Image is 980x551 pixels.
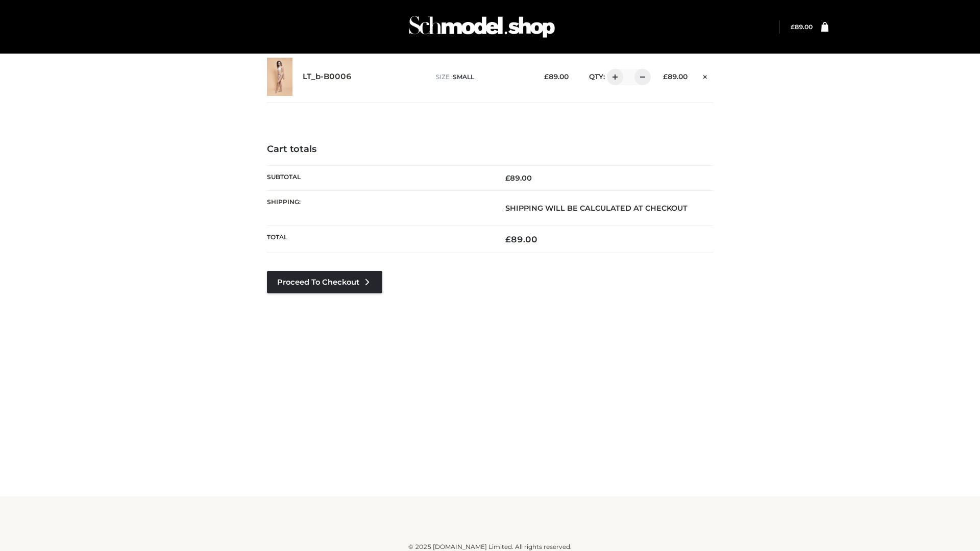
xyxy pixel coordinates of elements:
[267,226,490,253] th: Total
[303,72,352,82] a: LT_b-B0006
[505,173,532,183] bdi: 89.00
[791,23,813,31] a: £89.00
[505,173,510,183] span: £
[544,72,549,81] span: £
[791,23,813,31] bdi: 89.00
[267,144,713,155] h4: Cart totals
[405,7,558,47] img: Schmodel Admin 964
[505,204,688,213] strong: Shipping will be calculated at checkout
[544,72,569,81] bdi: 89.00
[436,72,528,82] p: size :
[453,73,474,81] span: SMALL
[267,271,382,293] a: Proceed to Checkout
[505,234,537,244] bdi: 89.00
[267,165,490,190] th: Subtotal
[579,69,647,85] div: QTY:
[267,190,490,226] th: Shipping:
[791,23,795,31] span: £
[663,72,668,81] span: £
[698,69,713,82] a: Remove this item
[267,58,292,96] img: LT_b-B0006 - SMALL
[505,234,511,244] span: £
[663,72,688,81] bdi: 89.00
